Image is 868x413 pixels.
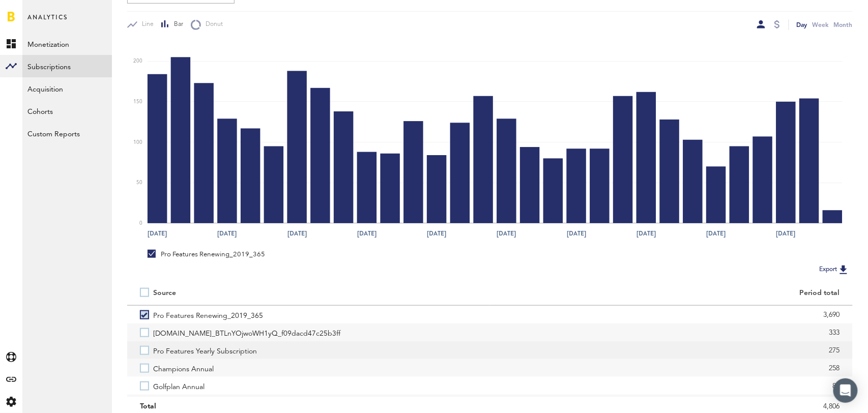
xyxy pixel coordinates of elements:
div: Source [153,289,176,298]
text: [DATE] [776,229,796,239]
div: Open Intercom Messenger [833,378,858,403]
div: 47 [503,396,840,411]
text: 50 [136,181,142,186]
text: 100 [133,140,142,145]
text: 150 [133,99,142,104]
text: [DATE] [287,229,307,239]
div: 3,690 [503,307,840,322]
div: 275 [503,343,840,358]
span: Analytics [27,11,68,33]
text: [DATE] [357,229,377,239]
text: [DATE] [497,229,516,239]
text: [DATE] [148,229,167,239]
span: Pro Features Renewing_2019_365 [153,306,263,323]
text: 200 [133,59,142,64]
div: Day [797,19,807,30]
text: [DATE] [567,229,586,239]
span: Support [21,7,58,16]
a: Cohorts [22,100,112,122]
div: 333 [503,325,840,340]
div: Month [834,19,853,30]
a: Monetization [22,33,112,55]
span: Pro Features Yearly Subscription [153,341,257,359]
div: Week [813,19,829,30]
text: 0 [139,221,142,226]
span: Donut [201,20,223,29]
div: 258 [503,361,840,376]
span: Line [137,20,154,29]
text: [DATE] [636,229,656,239]
text: [DATE] [707,229,726,239]
span: [DOMAIN_NAME]_BTLnYOjwoWH1yQ_f09dacd47c25b3ff [153,323,340,341]
div: 85 [503,378,840,394]
button: Export [817,263,853,276]
span: Golfplan Annual [153,377,205,395]
a: Custom Reports [22,122,112,144]
img: Export [837,263,850,276]
span: Classic Annual [153,395,199,412]
div: Period total [503,289,840,298]
text: [DATE] [218,229,237,239]
a: Acquisition [22,77,112,100]
span: Champions Annual [153,359,214,377]
span: Bar [169,20,183,29]
div: Pro Features Renewing_2019_365 [148,250,265,259]
a: Subscriptions [22,55,112,77]
text: [DATE] [427,229,446,239]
